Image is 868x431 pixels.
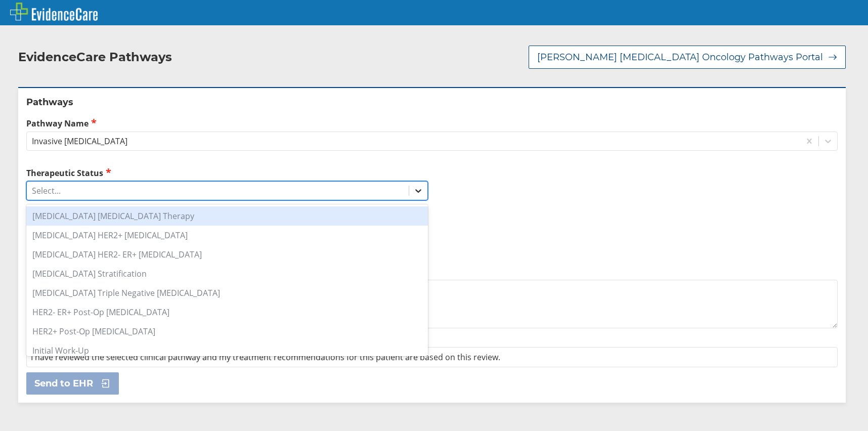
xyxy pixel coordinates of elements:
div: [MEDICAL_DATA] HER2+ [MEDICAL_DATA] [26,226,428,245]
button: Send to EHR [26,372,119,395]
div: [MEDICAL_DATA] Triple Negative [MEDICAL_DATA] [26,283,428,303]
div: Initial Work-Up [26,341,428,360]
div: [MEDICAL_DATA] [MEDICAL_DATA] Therapy [26,206,428,226]
label: Additional Details [26,266,838,277]
label: Pathway Name [26,117,838,129]
div: Select... [32,185,61,196]
div: [MEDICAL_DATA] Stratification [26,264,428,283]
label: Therapeutic Status [26,167,428,179]
div: [MEDICAL_DATA] HER2- ER+ [MEDICAL_DATA] [26,245,428,264]
span: I have reviewed the selected clinical pathway and my treatment recommendations for this patient a... [31,352,500,363]
div: HER2- ER+ Post-Op [MEDICAL_DATA] [26,303,428,322]
img: EvidenceCare [10,3,98,21]
div: HER2+ Post-Op [MEDICAL_DATA] [26,322,428,341]
div: Invasive [MEDICAL_DATA] [32,136,127,147]
span: Send to EHR [34,377,93,390]
h2: EvidenceCare Pathways [18,50,172,65]
button: [PERSON_NAME] [MEDICAL_DATA] Oncology Pathways Portal [529,46,846,69]
span: [PERSON_NAME] [MEDICAL_DATA] Oncology Pathways Portal [537,51,823,63]
h2: Pathways [26,96,838,108]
